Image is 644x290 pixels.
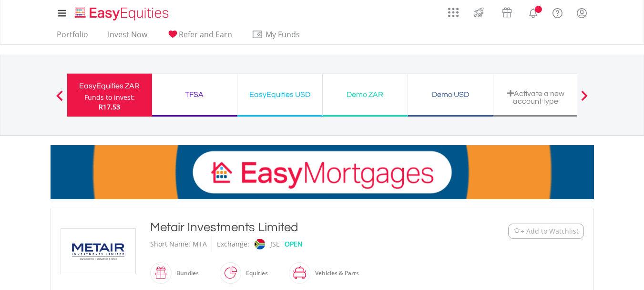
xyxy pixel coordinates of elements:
[328,88,402,101] div: Demo ZAR
[73,79,146,93] div: EasyEquities ZAR
[172,262,199,285] div: Bundles
[499,5,515,20] img: vouchers-v2.svg
[414,88,487,101] div: Demo USD
[53,30,92,44] a: Portfolio
[254,239,265,249] img: jse.png
[163,30,236,44] a: Refer and Earn
[104,30,151,44] a: Invest Now
[51,145,594,199] img: EasyMortage Promotion Banner
[99,102,120,111] span: R17.53
[193,236,207,252] div: MTA
[241,262,268,285] div: Equities
[545,2,570,21] a: FAQ's and Support
[73,6,173,21] img: EasyEquities_Logo.png
[285,236,303,252] div: OPEN
[84,93,135,102] div: Funds to invest:
[442,2,465,18] a: AppsGrid
[252,28,314,41] span: My Funds
[493,2,521,20] a: Vouchers
[448,7,459,18] img: grid-menu-icon.svg
[570,2,594,23] a: My Profile
[310,262,359,285] div: Vehicles & Parts
[179,29,232,40] span: Refer and Earn
[150,236,190,252] div: Short Name:
[150,219,450,236] div: Metair Investments Limited
[499,89,572,105] div: Activate a new account type
[62,229,134,274] img: EQU.ZA.MTA.png
[71,2,173,21] a: Home page
[270,236,280,252] div: JSE
[521,226,579,236] span: + Add to Watchlist
[158,88,231,101] div: TFSA
[521,2,545,21] a: Notifications
[243,88,317,101] div: EasyEquities USD
[217,236,249,252] div: Exchange:
[513,227,521,235] img: Watchlist
[508,224,584,239] button: Watchlist + Add to Watchlist
[471,5,487,20] img: thrive-v2.svg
